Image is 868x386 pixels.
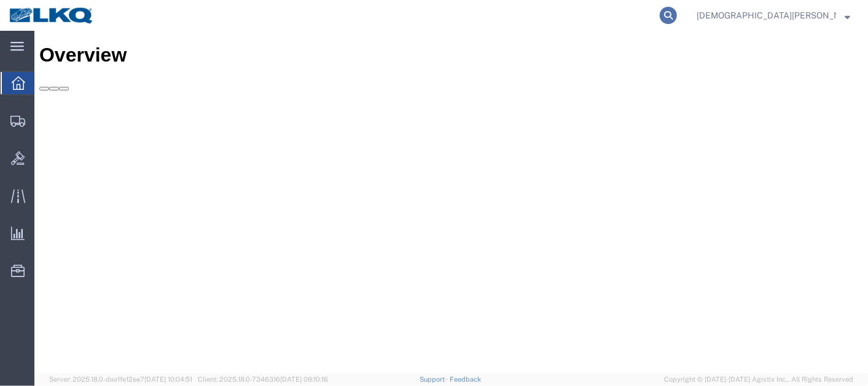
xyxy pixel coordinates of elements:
[664,374,853,385] span: Copyright © [DATE]-[DATE] Agistix Inc., All Rights Reserved
[696,8,851,23] button: [DEMOGRAPHIC_DATA][PERSON_NAME]
[34,31,868,373] iframe: FS Legacy Container
[450,376,481,383] a: Feedback
[198,376,328,383] span: Client: 2025.18.0-7346316
[280,376,328,383] span: [DATE] 08:10:16
[144,376,192,383] span: [DATE] 10:04:51
[9,6,95,25] img: logo
[697,9,836,22] span: Kristen Lund
[49,376,192,383] span: Server: 2025.18.0-daa1fe12ee7
[420,376,450,383] a: Support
